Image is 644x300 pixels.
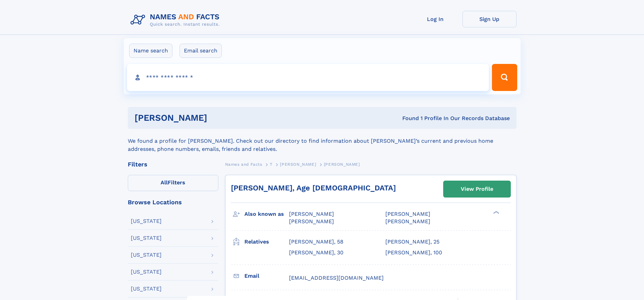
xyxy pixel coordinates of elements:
[461,181,493,197] div: View Profile
[128,161,218,167] div: Filters
[244,236,289,248] h3: Relatives
[289,275,384,281] span: [EMAIL_ADDRESS][DOMAIN_NAME]
[385,249,442,256] a: [PERSON_NAME], 100
[444,181,510,197] a: View Profile
[131,252,162,258] div: [US_STATE]
[289,249,343,256] a: [PERSON_NAME], 30
[135,114,305,122] h1: [PERSON_NAME]
[324,162,360,167] span: [PERSON_NAME]
[128,11,225,29] img: Logo Names and Facts
[180,44,222,58] label: Email search
[161,179,168,186] span: All
[492,210,500,215] div: ❯
[231,184,396,192] a: [PERSON_NAME], Age [DEMOGRAPHIC_DATA]
[408,11,462,27] a: Log In
[385,218,430,225] span: [PERSON_NAME]
[225,160,262,168] a: Names and Facts
[244,208,289,220] h3: Also known as
[492,64,517,91] button: Search Button
[131,269,162,275] div: [US_STATE]
[289,211,334,217] span: [PERSON_NAME]
[244,270,289,282] h3: Email
[131,286,162,292] div: [US_STATE]
[305,115,510,122] div: Found 1 Profile In Our Records Database
[385,211,430,217] span: [PERSON_NAME]
[280,162,316,167] span: [PERSON_NAME]
[131,235,162,241] div: [US_STATE]
[289,238,343,246] a: [PERSON_NAME], 58
[129,44,172,58] label: Name search
[385,238,439,246] a: [PERSON_NAME], 25
[128,175,218,191] label: Filters
[462,11,517,27] a: Sign Up
[270,160,272,168] a: T
[280,160,316,168] a: [PERSON_NAME]
[127,64,489,91] input: search input
[131,218,162,224] div: [US_STATE]
[128,199,218,205] div: Browse Locations
[270,162,272,167] span: T
[289,218,334,225] span: [PERSON_NAME]
[128,129,517,153] div: We found a profile for [PERSON_NAME]. Check out our directory to find information about [PERSON_N...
